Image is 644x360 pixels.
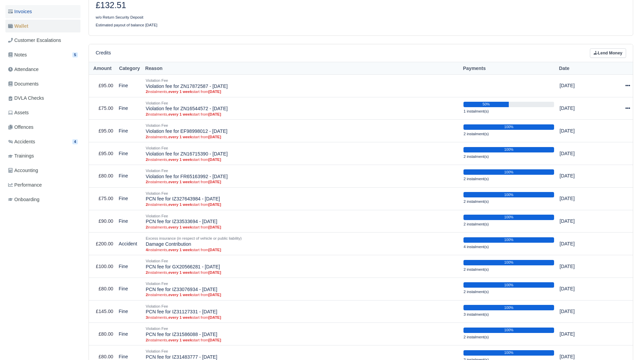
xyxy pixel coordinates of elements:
small: 2 instalment(s) [463,199,489,203]
a: Accounting [5,164,80,177]
a: Onboarding [5,193,80,206]
td: [DATE] [557,74,601,97]
td: [DATE] [557,210,601,233]
td: [DATE] [557,300,601,323]
td: Fine [116,210,143,233]
strong: 3 [146,315,148,319]
small: Violation Fee [146,327,168,331]
div: 100% [463,215,554,220]
a: Customer Escalations [5,34,80,47]
th: Amount [89,62,116,75]
strong: [DATE] [208,293,221,297]
div: 100% [463,282,554,288]
a: Notes 5 [5,48,80,62]
div: 100% [463,328,554,333]
div: 100% [463,237,554,243]
td: [DATE] [557,97,601,120]
span: Customer Escalations [8,37,61,44]
a: Assets [5,106,80,119]
th: Payments [461,62,557,75]
span: Offences [8,123,33,131]
small: 2 instalment(s) [463,177,489,181]
td: Fine [116,97,143,120]
strong: [DATE] [208,202,221,207]
td: £80.00 [89,278,116,300]
a: Invoices [5,5,80,18]
span: Onboarding [8,196,40,203]
div: 100% [463,169,554,175]
div: 100% [463,147,554,152]
td: £200.00 [89,233,116,255]
td: Fine [116,187,143,210]
a: Trainings [5,149,80,163]
td: Fine [116,165,143,187]
strong: 2 [146,338,148,342]
small: Violation Fee [146,169,168,173]
td: Violation fee for ZN16715390 - [DATE] [143,142,461,165]
strong: every 1 week [168,338,192,342]
div: 100% [463,192,554,197]
a: Accidents 4 [5,135,80,148]
small: Violation Fee [146,101,168,105]
th: Category [116,62,143,75]
td: £80.00 [89,323,116,345]
small: Violation Fee [146,191,168,195]
th: Date [557,62,601,75]
small: instalments, start from [146,247,458,252]
iframe: Chat Widget [610,328,644,360]
td: £145.00 [89,300,116,323]
small: Violation Fee [146,146,168,150]
small: instalments, start from [146,157,458,162]
td: [DATE] [557,120,601,142]
span: DVLA Checks [8,94,44,102]
td: [DATE] [557,142,601,165]
td: £95.00 [89,74,116,97]
td: Fine [116,142,143,165]
strong: 2 [146,135,148,139]
div: 100% [463,350,554,356]
td: Damage Contribution [143,233,461,255]
td: [DATE] [557,255,601,278]
th: Reason [143,62,461,75]
a: Offences [5,121,80,134]
small: instalments, start from [146,338,458,342]
strong: [DATE] [208,90,221,94]
small: Violation Fee [146,259,168,263]
strong: [DATE] [208,158,221,162]
strong: every 1 week [168,293,192,297]
small: instalments, start from [146,89,458,94]
span: Performance [8,181,42,189]
strong: 2 [146,158,148,162]
small: 4 instalment(s) [463,245,489,249]
span: Accounting [8,167,38,174]
small: Violation Fee [146,214,168,218]
a: Documents [5,77,80,91]
small: 2 instalment(s) [463,335,489,339]
strong: 2 [146,270,148,274]
small: instalments, start from [146,179,458,184]
td: Fine [116,323,143,345]
small: 2 instalment(s) [463,290,489,294]
td: PCN fee for IZ31586088 - [DATE] [143,323,461,345]
span: Notes [8,51,27,59]
h3: £132.51 [96,0,356,10]
strong: 2 [146,180,148,184]
small: Violation Fee [146,123,168,127]
strong: every 1 week [168,315,192,319]
td: [DATE] [557,233,601,255]
div: 100% [463,260,554,265]
td: Violation fee for ZN17872587 - [DATE] [143,74,461,97]
td: £95.00 [89,120,116,142]
td: £80.00 [89,165,116,187]
td: [DATE] [557,165,601,187]
td: £75.00 [89,187,116,210]
small: 2 instalment(s) [463,267,489,271]
div: 50% [463,102,509,107]
strong: every 1 week [168,112,192,116]
small: instalments, start from [146,135,458,139]
td: Violation fee for ZN16544572 - [DATE] [143,97,461,120]
td: Violation fee for EF98998012 - [DATE] [143,120,461,142]
strong: [DATE] [208,338,221,342]
span: Trainings [8,152,34,160]
span: Documents [8,80,39,88]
